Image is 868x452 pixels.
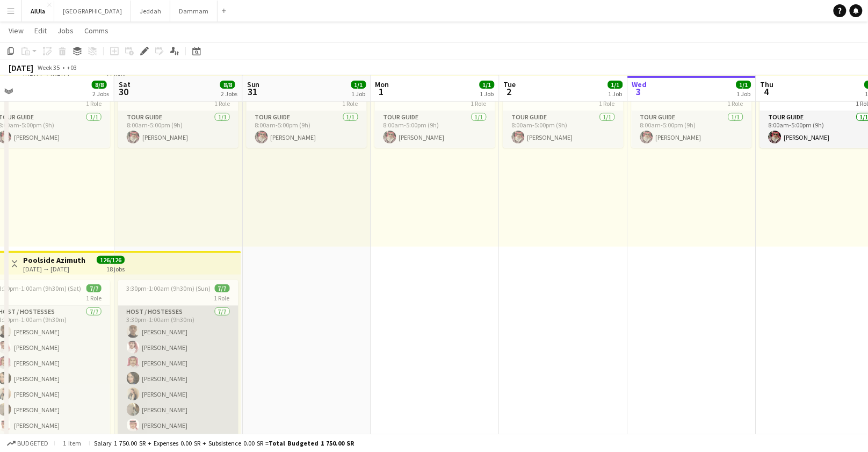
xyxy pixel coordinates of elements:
[67,63,77,71] div: +03
[269,439,354,447] span: Total Budgeted 1 750.00 SR
[599,99,615,107] span: 1 Role
[632,85,752,148] app-job-card: 8:00am-5:00pm (9h)1/11 RoleTour Guide1/18:00am-5:00pm (9h)[PERSON_NAME]
[631,85,647,98] span: 3
[351,81,366,89] span: 1/1
[632,80,647,89] span: Wed
[609,90,623,98] div: 1 Job
[375,80,389,89] span: Mon
[375,85,495,148] app-job-card: 8:00am-5:00pm (9h)1/11 RoleTour Guide1/18:00am-5:00pm (9h)[PERSON_NAME]
[761,80,774,89] span: Thu
[503,111,624,148] app-card-role: Tour Guide1/18:00am-5:00pm (9h)[PERSON_NAME]
[92,90,109,98] div: 2 Jobs
[86,99,102,107] span: 1 Role
[127,284,211,292] span: 3:30pm-1:00am (9h30m) (Sun)
[608,81,623,89] span: 1/1
[118,85,238,148] app-job-card: 8:00am-5:00pm (9h)1/11 RoleTour Guide1/18:00am-5:00pm (9h)[PERSON_NAME]
[374,85,389,98] span: 1
[502,85,516,98] span: 2
[215,284,230,292] span: 7/7
[119,80,131,89] span: Sat
[343,99,358,107] span: 1 Role
[118,306,238,436] app-card-role: Host / Hostesses7/73:30pm-1:00am (9h30m)[PERSON_NAME][PERSON_NAME][PERSON_NAME][PERSON_NAME][PERS...
[471,99,487,107] span: 1 Role
[214,294,230,302] span: 1 Role
[80,24,113,38] a: Comms
[131,1,170,21] button: Jeddah
[221,90,237,98] div: 2 Jobs
[34,26,47,35] span: Edit
[118,111,238,148] app-card-role: Tour Guide1/18:00am-5:00pm (9h)[PERSON_NAME]
[30,24,51,38] a: Edit
[737,90,751,98] div: 1 Job
[86,284,102,292] span: 7/7
[480,90,494,98] div: 1 Job
[118,280,238,436] app-job-card: 3:30pm-1:00am (9h30m) (Sun)7/71 RoleHost / Hostesses7/73:30pm-1:00am (9h30m)[PERSON_NAME][PERSON_...
[106,264,125,273] div: 18 jobs
[35,63,62,71] span: Week 35
[84,26,108,35] span: Comms
[170,1,218,21] button: Dammam
[504,80,516,89] span: Tue
[53,24,78,38] a: Jobs
[54,1,131,21] button: [GEOGRAPHIC_DATA]
[117,85,131,98] span: 30
[247,80,260,89] span: Sun
[503,85,624,148] app-job-card: 8:00am-5:00pm (9h)1/11 RoleTour Guide1/18:00am-5:00pm (9h)[PERSON_NAME]
[86,294,102,302] span: 1 Role
[97,256,125,264] span: 126/126
[92,81,107,89] span: 8/8
[480,81,495,89] span: 1/1
[23,265,85,273] div: [DATE] → [DATE]
[23,255,85,265] h3: Poolside Azimuth
[247,111,367,148] app-card-role: Tour Guide1/18:00am-5:00pm (9h)[PERSON_NAME]
[728,99,743,107] span: 1 Role
[9,26,24,35] span: View
[214,99,230,107] span: 1 Role
[759,85,774,98] span: 4
[57,26,74,35] span: Jobs
[22,1,54,21] button: AlUla
[5,437,50,449] button: Budgeted
[247,85,367,148] app-job-card: 8:00am-5:00pm (9h)1/11 RoleTour Guide1/18:00am-5:00pm (9h)[PERSON_NAME]
[17,440,48,447] span: Budgeted
[59,439,85,447] span: 1 item
[4,24,28,38] a: View
[632,111,752,148] app-card-role: Tour Guide1/18:00am-5:00pm (9h)[PERSON_NAME]
[245,85,260,98] span: 31
[94,439,354,447] div: Salary 1 750.00 SR + Expenses 0.00 SR + Subsistence 0.00 SR =
[352,90,366,98] div: 1 Job
[9,62,33,73] div: [DATE]
[220,81,235,89] span: 8/8
[736,81,751,89] span: 1/1
[375,111,495,148] app-card-role: Tour Guide1/18:00am-5:00pm (9h)[PERSON_NAME]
